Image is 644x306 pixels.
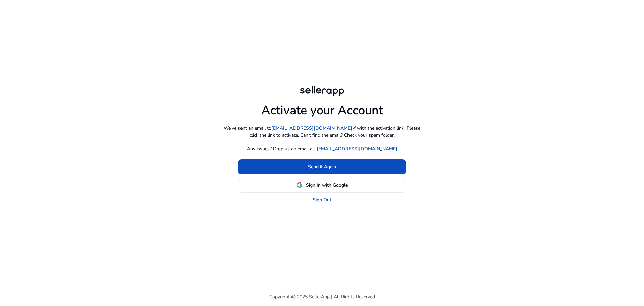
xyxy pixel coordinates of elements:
a: [EMAIL_ADDRESS][DOMAIN_NAME] [271,125,357,132]
button: Sign In with Google [238,178,406,193]
p: Any issues? Drop us an email at [247,145,314,152]
a: [EMAIL_ADDRESS][DOMAIN_NAME] [317,145,397,152]
span: Sign In with Google [306,182,348,189]
p: We've sent an email to with the activation link. Please click the link to activate. Can't find th... [221,125,423,139]
a: Sign Out [313,196,331,203]
button: Send it Again [238,159,406,174]
span: Send it Again [308,163,336,170]
mat-icon: edit [352,125,357,130]
img: google-logo.svg [297,182,303,188]
h1: Activate your Account [261,98,383,118]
